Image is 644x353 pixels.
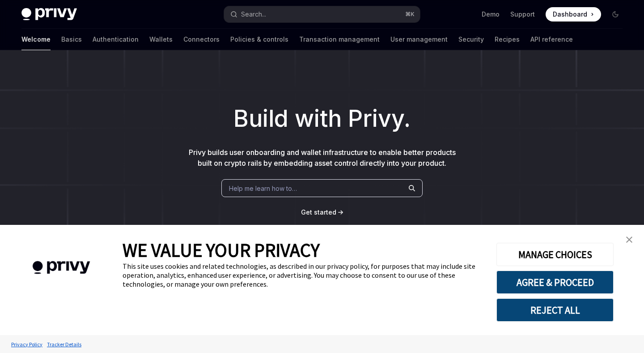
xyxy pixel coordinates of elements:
button: AGREE & PROCEED [496,271,614,294]
span: Help me learn how to… [229,184,297,193]
span: Get started [301,208,336,216]
span: Dashboard [553,10,587,19]
a: Security [458,29,484,50]
span: WE VALUE YOUR PRIVACY [123,238,320,262]
a: Policies & controls [230,29,288,50]
a: User management [390,29,448,50]
a: Support [510,10,535,19]
a: Wallets [149,29,173,50]
button: MANAGE CHOICES [496,243,614,266]
a: close banner [620,231,638,249]
a: Dashboard [546,7,601,22]
a: Authentication [93,29,139,50]
span: Privy builds user onboarding and wallet infrastructure to enable better products built on crypto ... [189,148,456,168]
button: REJECT ALL [496,298,614,322]
a: Demo [482,10,500,19]
img: close banner [626,237,632,243]
span: ⌘ K [405,11,415,18]
a: Tracker Details [45,336,84,352]
a: Get started [301,208,336,217]
img: company logo [13,248,109,287]
a: API reference [530,29,573,50]
img: dark logo [21,8,77,21]
a: Basics [61,29,82,50]
div: This site uses cookies and related technologies, as described in our privacy policy, for purposes... [123,262,483,288]
div: Search... [241,9,266,20]
a: Privacy Policy [9,336,45,352]
a: Recipes [495,29,520,50]
button: Search...⌘K [224,6,419,22]
a: Transaction management [299,29,380,50]
h1: Build with Privy. [14,101,630,136]
button: Toggle dark mode [608,7,623,22]
a: Connectors [183,29,220,50]
a: Welcome [21,29,51,50]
